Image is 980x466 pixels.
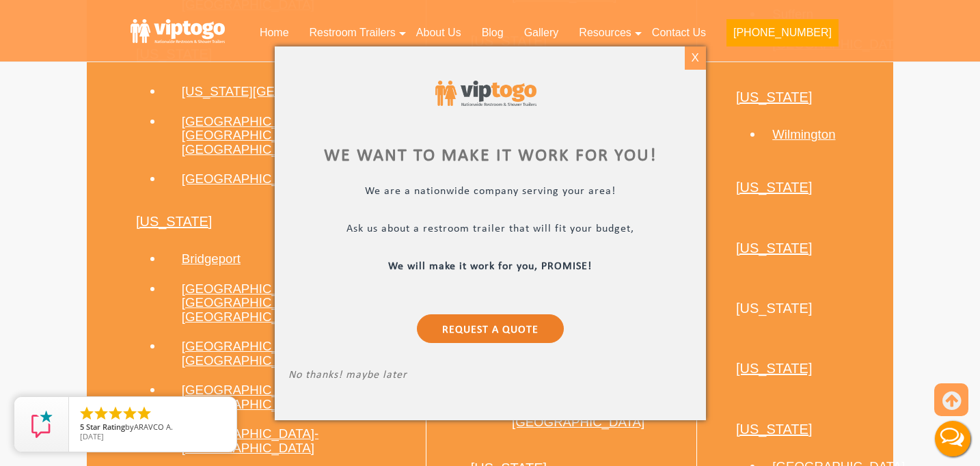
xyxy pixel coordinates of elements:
[288,368,692,384] p: No thanks! maybe later
[134,422,173,432] span: ARAVCO A.
[79,405,95,422] li: 
[80,422,84,432] span: 5
[28,411,55,438] img: Review Rating
[86,422,125,432] span: Star Rating
[80,431,104,441] span: [DATE]
[684,46,705,70] div: X
[136,405,152,422] li: 
[288,184,692,200] p: We are a nationwide company serving your area!
[388,260,592,271] b: We will make it work for you, PROMISE!
[435,81,536,107] img: viptogo logo
[288,222,692,238] p: Ask us about a restroom trailer that will fit your budget,
[288,148,692,164] div: We want to make it work for you!
[417,314,564,342] a: Request a Quote
[107,405,124,422] li: 
[80,423,226,433] span: by
[925,411,980,466] button: Live Chat
[122,405,138,422] li: 
[93,405,109,422] li: 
